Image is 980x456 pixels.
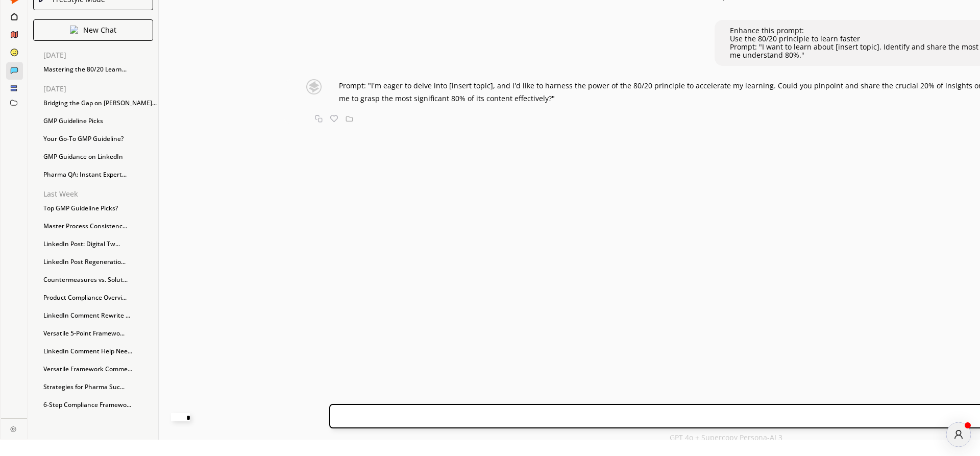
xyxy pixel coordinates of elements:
div: Versatile Framework Comme... [38,362,158,377]
div: atlas-message-author-avatar [946,422,971,447]
div: Your Go-To GMP Guideline? [38,131,158,147]
button: atlas-launcher [946,422,971,447]
div: LinkedIn Post: Digital Tw... [38,236,158,252]
div: GMP Guideline Picks [38,113,158,129]
p: [DATE] [43,85,158,93]
div: Versatile 5-Point Framewo... [38,326,158,341]
div: LinkedIn Post Regeneratio... [38,254,158,270]
div: Product Compliance Overvi... [38,290,158,305]
div: Bridging the Gap on [PERSON_NAME]... [38,95,158,111]
div: Mastering the 80/20 Learn... [38,62,158,77]
p: Last Week [43,190,158,198]
p: GPT 4o + Supercopy Persona-AI 3 [670,434,782,442]
div: LinkedIn Comment Rewrite ... [38,308,158,323]
div: Master Process Consistenc... [38,219,158,234]
div: LinkedIn Comment Help Nee... [38,344,158,359]
div: 6-Step Compliance Framewo... [38,397,158,413]
img: Close [294,79,334,94]
p: New Chat [83,26,116,34]
p: [DATE] [43,51,158,59]
img: Save [346,115,353,123]
img: Close [70,26,78,34]
a: Close [1,419,27,437]
div: Top GMP Guideline Picks? [38,201,158,216]
img: Close [10,426,16,432]
div: Countermeasures vs. Solut... [38,272,158,287]
div: GMP Guidance on LinkedIn [38,149,158,164]
div: Pharma QA: Instant Expert... [38,167,158,182]
img: Favorite [330,115,338,123]
div: Strategies for Pharma Suc... [38,379,158,395]
img: Copy [315,115,323,123]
